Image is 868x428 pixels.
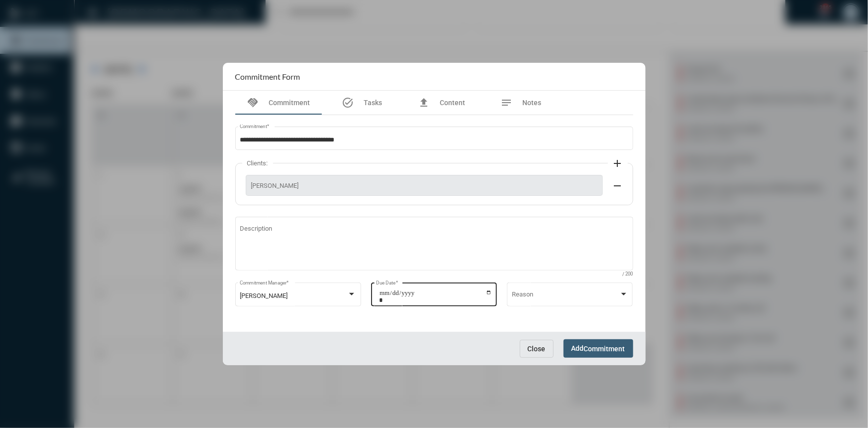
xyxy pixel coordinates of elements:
span: Close [528,345,546,353]
mat-icon: remove [612,180,624,192]
span: Tasks [364,99,382,107]
span: Add [572,344,625,352]
button: Close [520,340,554,358]
h2: Commitment Form [235,72,300,81]
mat-icon: handshake [247,97,259,109]
mat-icon: file_upload [418,97,430,109]
span: Content [440,99,465,107]
span: Notes [523,99,542,107]
mat-hint: / 200 [623,272,633,277]
span: Commitment [584,345,625,353]
mat-icon: notes [501,97,513,109]
span: [PERSON_NAME] [240,292,288,299]
span: Commitment [269,99,310,107]
mat-icon: add [612,157,624,169]
mat-icon: task_alt [342,97,354,109]
button: AddCommitment [564,339,633,358]
label: Clients: [242,159,273,167]
span: [PERSON_NAME] [251,182,597,189]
